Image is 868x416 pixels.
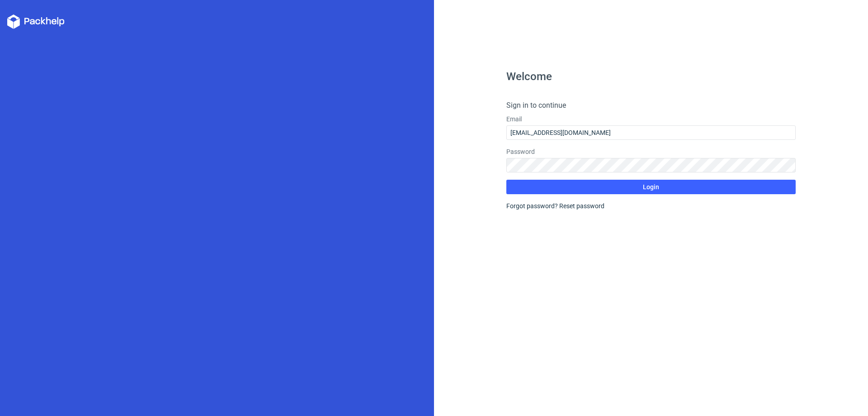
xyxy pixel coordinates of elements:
span: Login [643,184,659,190]
div: Forgot password? [506,201,796,210]
button: Login [506,180,796,194]
label: Password [506,147,796,156]
h1: Welcome [506,71,796,82]
a: Reset password [559,202,604,210]
h4: Sign in to continue [506,100,796,111]
label: Email [506,115,796,124]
